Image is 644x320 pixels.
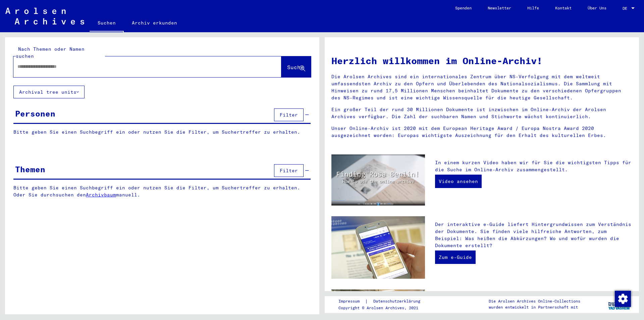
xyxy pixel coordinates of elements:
p: Bitte geben Sie einen Suchbegriff ein oder nutzen Sie die Filter, um Suchertreffer zu erhalten. [13,129,311,136]
img: video.jpg [331,154,425,205]
a: Archivbaum [86,192,116,198]
p: Die Arolsen Archives Online-Collections [489,298,580,304]
a: Archiv erkunden [124,15,185,31]
p: Die Arolsen Archives sind ein internationales Zentrum über NS-Verfolgung mit dem weltweit umfasse... [331,73,632,101]
button: Filter [274,164,304,177]
button: Suche [281,56,311,77]
mat-label: Nach Themen oder Namen suchen [16,46,85,59]
a: Impressum [338,298,365,305]
p: Ein großer Teil der rund 30 Millionen Dokumente ist inzwischen im Online-Archiv der Arolsen Archi... [331,106,632,120]
p: Bitte geben Sie einen Suchbegriff ein oder nutzen Sie die Filter, um Suchertreffer zu erhalten. O... [13,184,311,198]
img: Arolsen_neg.svg [5,8,84,25]
span: Filter [280,168,298,174]
div: Zustimmung ändern [614,290,631,307]
a: Video ansehen [435,175,482,188]
span: Filter [280,112,298,118]
h1: Herzlich willkommen im Online-Archiv! [331,54,632,68]
button: Filter [274,108,304,121]
p: In einem kurzen Video haben wir für Sie die wichtigsten Tipps für die Suche im Online-Archiv zusa... [435,159,632,173]
img: Zustimmung ändern [615,291,631,307]
a: Datenschutzerklärung [368,298,428,305]
div: Personen [15,107,55,120]
div: | [338,298,428,305]
p: Der interaktive e-Guide liefert Hintergrundwissen zum Verständnis der Dokumente. Sie finden viele... [435,221,632,249]
a: Suchen [90,15,124,32]
p: Unser Online-Archiv ist 2020 mit dem European Heritage Award / Europa Nostra Award 2020 ausgezeic... [331,125,632,139]
span: Suche [287,64,304,71]
div: Themen [15,163,45,175]
button: Archival tree units [13,86,85,98]
span: DE [623,6,630,11]
p: Copyright © Arolsen Archives, 2021 [338,305,428,311]
img: eguide.jpg [331,216,425,279]
p: wurden entwickelt in Partnerschaft mit [489,304,580,310]
a: Zum e-Guide [435,250,476,264]
img: yv_logo.png [607,296,632,313]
